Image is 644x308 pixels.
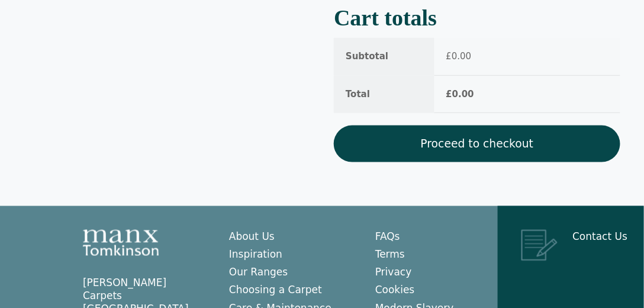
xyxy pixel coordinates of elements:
[229,284,322,296] a: Choosing a Carpet
[446,51,452,62] span: £
[375,230,400,242] a: FAQs
[375,248,405,260] a: Terms
[229,267,288,278] a: Our Ranges
[573,230,628,242] a: Contact Us
[446,89,474,100] bdi: 0.00
[229,248,282,260] a: Inspiration
[334,9,620,27] h2: Cart totals
[229,230,275,242] a: About Us
[83,230,159,256] img: Manx Tomkinson Logo
[446,51,472,62] bdi: 0.00
[334,76,434,114] th: Total
[375,267,412,278] a: Privacy
[334,38,434,76] th: Subtotal
[375,284,415,296] a: Cookies
[334,126,620,162] a: Proceed to checkout
[446,89,452,100] span: £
